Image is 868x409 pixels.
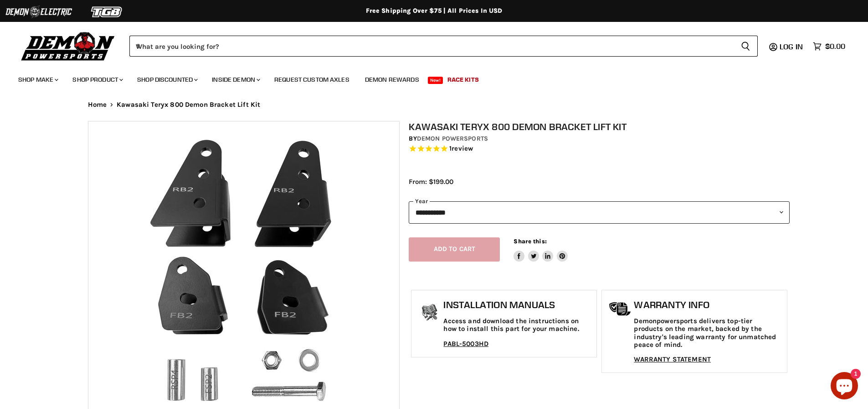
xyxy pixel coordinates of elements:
[825,42,845,51] span: $0.00
[452,144,473,152] span: review
[409,178,453,186] span: From: $199.00
[18,30,118,62] img: Demon Powersports
[418,302,441,325] img: install_manual-icon.png
[443,299,592,310] h1: Installation Manuals
[205,70,266,89] a: Inside Demon
[514,237,568,262] aside: Share this:
[443,317,592,333] p: Access and download the instructions on how to install this part for your machine.
[11,67,843,89] ul: Main menu
[808,40,850,53] a: $0.00
[130,70,203,89] a: Shop Discounted
[358,70,426,89] a: Demon Rewards
[409,134,790,144] div: by
[514,238,546,245] span: Share this:
[776,42,808,51] a: Log in
[88,101,107,109] a: Home
[11,70,64,89] a: Shop Make
[129,36,734,57] input: When autocomplete results are available use up and down arrows to review and enter to select
[443,340,488,348] a: PABL-5003HD
[5,3,73,21] img: Demon Electric Logo 2
[609,302,632,316] img: warranty-icon.png
[449,144,473,152] span: 1 reviews
[417,135,488,142] a: Demon Powersports
[70,101,799,109] nav: Breadcrumbs
[634,355,711,363] a: WARRANTY STATEMENT
[634,299,782,310] h1: Warranty Info
[73,3,141,21] img: TGB Logo 2
[428,77,443,84] span: New!
[267,70,356,89] a: Request Custom Axles
[441,70,486,89] a: Race Kits
[734,36,758,57] button: Search
[634,317,782,349] p: Demonpowersports delivers top-tier products on the market, backed by the industry's leading warra...
[780,42,803,51] span: Log in
[129,36,758,57] form: Product
[409,144,790,154] span: Rated 5.0 out of 5 stars 1 reviews
[66,70,128,89] a: Shop Product
[409,121,790,132] h1: Kawasaki Teryx 800 Demon Bracket Lift Kit
[828,372,861,402] inbox-online-store-chat: Shopify online store chat
[409,201,790,224] select: year
[117,101,260,109] span: Kawasaki Teryx 800 Demon Bracket Lift Kit
[70,7,799,15] div: Free Shipping Over $75 | All Prices In USD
